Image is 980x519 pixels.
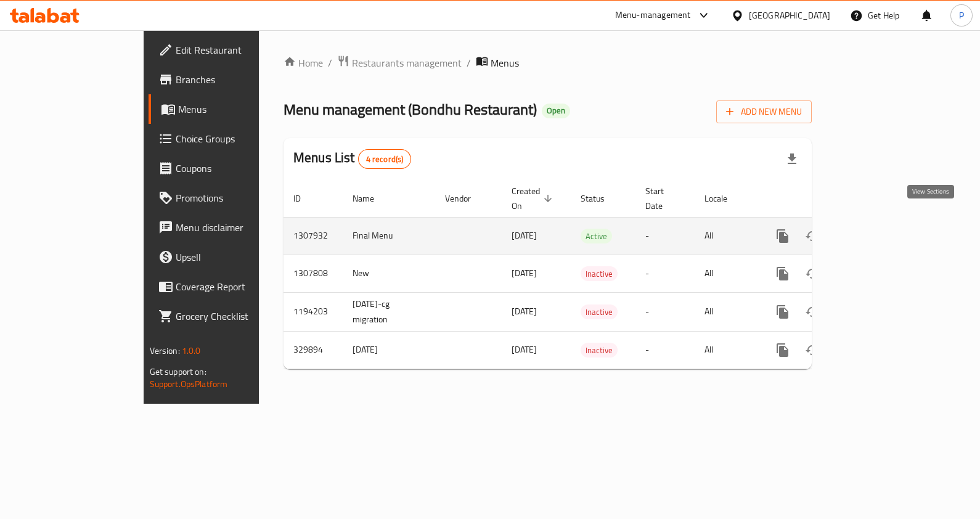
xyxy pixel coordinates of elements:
[704,191,743,206] span: Locale
[337,55,462,71] a: Restaurants management
[726,104,802,120] span: Add New Menu
[293,149,411,169] h2: Menus List
[512,184,556,213] span: Created On
[149,94,308,124] a: Menus
[149,124,308,153] a: Choice Groups
[352,55,462,70] span: Restaurants management
[635,217,695,255] td: -
[149,183,308,213] a: Promotions
[178,102,298,116] span: Menus
[176,190,298,205] span: Promotions
[768,335,798,365] button: more
[149,272,308,301] a: Coverage Report
[758,180,896,218] th: Actions
[581,229,612,243] span: Active
[358,149,412,169] div: Total records count
[959,9,964,22] span: P
[749,9,830,22] div: [GEOGRAPHIC_DATA]
[581,229,612,243] div: Active
[149,213,308,242] a: Menu disclaimer
[284,292,343,331] td: 1194203
[581,266,618,281] div: Inactive
[343,331,435,369] td: [DATE]
[284,180,896,369] table: enhanced table
[798,221,827,251] button: Change Status
[176,161,298,176] span: Coupons
[467,55,471,70] li: /
[343,217,435,255] td: Final Menu
[635,331,695,369] td: -
[150,364,206,380] span: Get support on:
[353,191,390,206] span: Name
[284,217,343,255] td: 1307932
[581,304,618,319] div: Inactive
[581,191,621,206] span: Status
[176,131,298,146] span: Choice Groups
[149,301,308,331] a: Grocery Checklist
[716,100,812,123] button: Add New Menu
[695,255,758,292] td: All
[343,255,435,292] td: New
[343,292,435,331] td: [DATE]-cg migration
[182,343,201,359] span: 1.0.0
[512,227,537,243] span: [DATE]
[150,376,228,392] a: Support.OpsPlatform
[581,267,618,281] span: Inactive
[176,220,298,235] span: Menu disclaimer
[176,43,298,57] span: Edit Restaurant
[512,303,537,319] span: [DATE]
[695,217,758,255] td: All
[635,292,695,331] td: -
[695,292,758,331] td: All
[284,331,343,369] td: 329894
[445,191,487,206] span: Vendor
[150,343,180,359] span: Version:
[328,55,332,70] li: /
[768,297,798,327] button: more
[512,341,537,358] span: [DATE]
[798,297,827,327] button: Change Status
[512,265,537,281] span: [DATE]
[581,343,618,358] span: Inactive
[293,191,317,206] span: ID
[176,250,298,264] span: Upsell
[768,221,798,251] button: more
[149,242,308,272] a: Upsell
[615,8,691,23] div: Menu-management
[645,184,680,213] span: Start Date
[176,279,298,294] span: Coverage Report
[359,153,411,165] span: 4 record(s)
[284,55,812,71] nav: breadcrumb
[149,153,308,183] a: Coupons
[149,65,308,94] a: Branches
[635,255,695,292] td: -
[581,305,618,319] span: Inactive
[542,105,570,116] span: Open
[768,259,798,288] button: more
[176,72,298,87] span: Branches
[798,259,827,288] button: Change Status
[542,104,570,118] div: Open
[176,309,298,324] span: Grocery Checklist
[284,96,537,123] span: Menu management ( Bondhu Restaurant )
[284,255,343,292] td: 1307808
[695,331,758,369] td: All
[798,335,827,365] button: Change Status
[491,55,519,70] span: Menus
[777,144,807,174] div: Export file
[149,35,308,65] a: Edit Restaurant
